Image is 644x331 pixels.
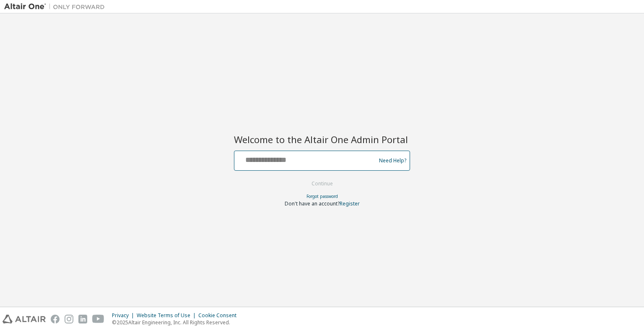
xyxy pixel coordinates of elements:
img: instagram.svg [65,315,73,323]
span: Don't have an account? [285,200,340,207]
a: Forgot password [306,193,338,199]
img: youtube.svg [92,315,104,323]
img: altair_logo.svg [3,315,46,323]
img: Altair One [4,3,109,11]
a: Register [340,200,360,207]
p: © 2025 Altair Engineering, Inc. All Rights Reserved. [112,319,241,326]
div: Privacy [112,312,137,319]
div: Website Terms of Use [137,312,198,319]
h2: Welcome to the Altair One Admin Portal [234,133,410,145]
img: linkedin.svg [78,315,87,323]
img: facebook.svg [51,315,60,323]
div: Cookie Consent [198,312,241,319]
